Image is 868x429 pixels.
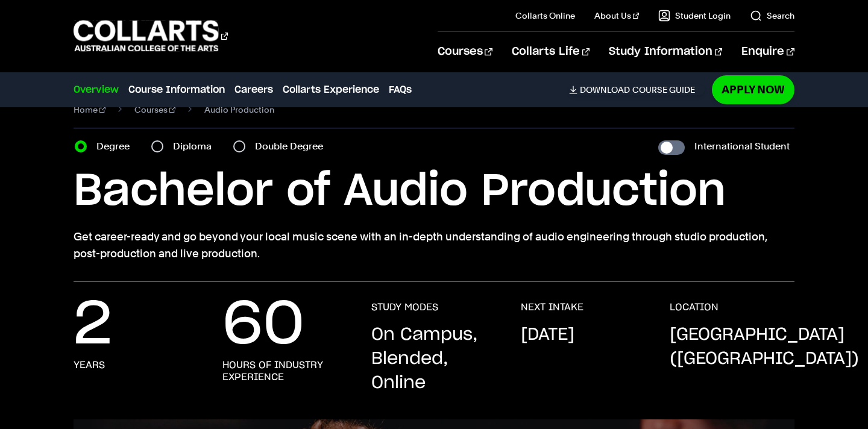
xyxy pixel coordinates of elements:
a: Home [74,101,105,118]
a: FAQs [389,83,412,97]
a: Enquire [741,32,794,72]
h3: Hours of Industry Experience [222,359,347,383]
div: Go to homepage [74,19,228,53]
a: Course Information [128,83,225,97]
label: Double Degree [255,138,330,155]
a: Apply Now [712,75,794,104]
p: On Campus, Blended, Online [371,323,496,395]
a: Courses [438,32,492,72]
a: Collarts Experience [283,83,379,97]
h1: Bachelor of Audio Production [74,164,794,219]
a: Search [750,10,794,22]
label: Diploma [173,138,219,155]
p: [DATE] [521,323,574,347]
label: Degree [96,138,137,155]
p: 60 [222,301,304,349]
p: 2 [74,301,112,349]
h3: STUDY MODES [371,301,438,313]
p: [GEOGRAPHIC_DATA] ([GEOGRAPHIC_DATA]) [670,323,859,371]
span: Audio Production [204,101,274,118]
p: Get career-ready and go beyond your local music scene with an in-depth understanding of audio eng... [74,228,794,262]
h3: LOCATION [670,301,719,313]
a: Collarts Online [515,10,575,22]
a: Careers [234,83,273,97]
a: Student Login [658,10,731,22]
a: About Us [594,10,639,22]
span: Download [580,84,630,95]
a: Overview [74,83,119,97]
h3: NEXT INTAKE [521,301,583,313]
a: Collarts Life [512,32,590,72]
a: Courses [134,101,175,118]
a: DownloadCourse Guide [569,84,705,95]
a: Study Information [609,32,722,72]
label: International Student [694,138,790,155]
h3: Years [74,359,105,371]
